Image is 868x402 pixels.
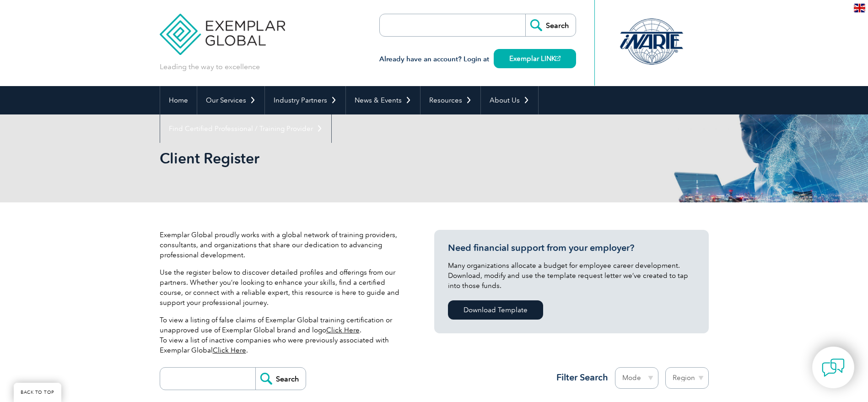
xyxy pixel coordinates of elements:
[346,86,420,114] a: News & Events
[421,86,480,114] a: Resources
[448,261,695,291] p: Many organizations allocate a budget for employee career development. Download, modify and use th...
[14,383,61,402] a: BACK TO TOP
[160,62,260,72] p: Leading the way to excellence
[160,151,544,166] h2: Client Register
[255,368,306,390] input: Search
[555,56,561,61] img: open_square.png
[160,267,407,308] p: Use the register below to discover detailed profiles and offerings from our partners. Whether you...
[854,4,865,12] img: en
[265,86,345,114] a: Industry Partners
[326,326,360,334] a: Click Here
[160,315,407,355] p: To view a listing of false claims of Exemplar Global training certification or unapproved use of ...
[525,14,576,36] input: Search
[494,49,576,68] a: Exemplar LINK
[160,86,197,114] a: Home
[448,300,543,320] a: Download Template
[197,86,264,114] a: Our Services
[213,346,246,354] a: Click Here
[379,54,576,65] h3: Already have an account? Login at
[160,114,331,143] a: Find Certified Professional / Training Provider
[551,372,608,383] h3: Filter Search
[448,242,695,254] h3: Need financial support from your employer?
[160,230,407,260] p: Exemplar Global proudly works with a global network of training providers, consultants, and organ...
[822,356,845,379] img: contact-chat.png
[481,86,538,114] a: About Us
